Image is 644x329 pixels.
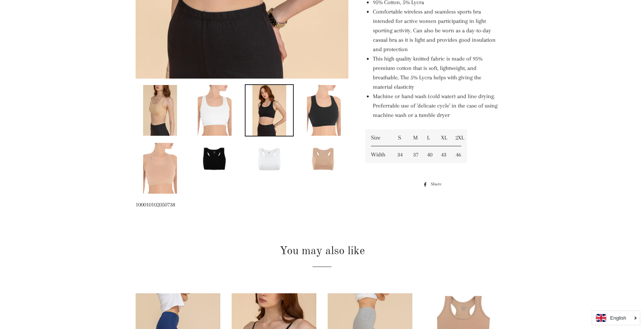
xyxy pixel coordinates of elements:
[365,146,392,163] td: Width
[407,146,421,163] td: 37
[136,243,508,259] h2: You may also like
[431,180,445,188] span: Share
[450,129,467,146] td: 2XL
[300,143,348,174] img: Load image into Gallery viewer, Women&#39;s Seamless Wireless Comfort Sports Bra
[143,85,177,136] img: Load image into Gallery viewer, Women&#39;s Seamless Wireless Comfort Sports Bra
[373,7,499,54] li: Comfortable wireless and seamless sports bra intended for active women participating in light spo...
[610,315,626,320] i: English
[143,143,177,194] img: Load image into Gallery viewer, Women&#39;s Seamless Wireless Comfort Sports Bra
[136,201,175,208] span: 100010102050738
[198,85,232,136] img: Load image into Gallery viewer, Women&#39;s Seamless Wireless Comfort Sports Bra
[450,146,467,163] td: 46
[421,146,435,163] td: 40
[373,93,497,118] span: Machine or hand wash (cold water) and line drying. Preferrable use of 'delicate cycle' in the cas...
[435,146,450,163] td: 43
[307,85,341,136] img: Load image into Gallery viewer, Women&#39;s Seamless Wireless Comfort Sports Bra
[365,129,392,146] td: Size
[435,129,450,146] td: XL
[392,146,407,163] td: 34
[421,129,435,146] td: L
[246,143,293,174] img: Load image into Gallery viewer, Women&#39;s Seamless Wireless Comfort Sports Bra
[596,314,636,322] a: English
[373,55,482,90] span: This high quality knitted fabric is made of 95% premium cotton that is soft, lightweight, and bre...
[252,85,286,136] img: Load image into Gallery viewer, Women&#39;s Seamless Wireless Comfort Sports Bra
[191,143,238,174] img: Load image into Gallery viewer, Women&#39;s Seamless Wireless Comfort Sports Bra
[407,129,421,146] td: M
[392,129,407,146] td: S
